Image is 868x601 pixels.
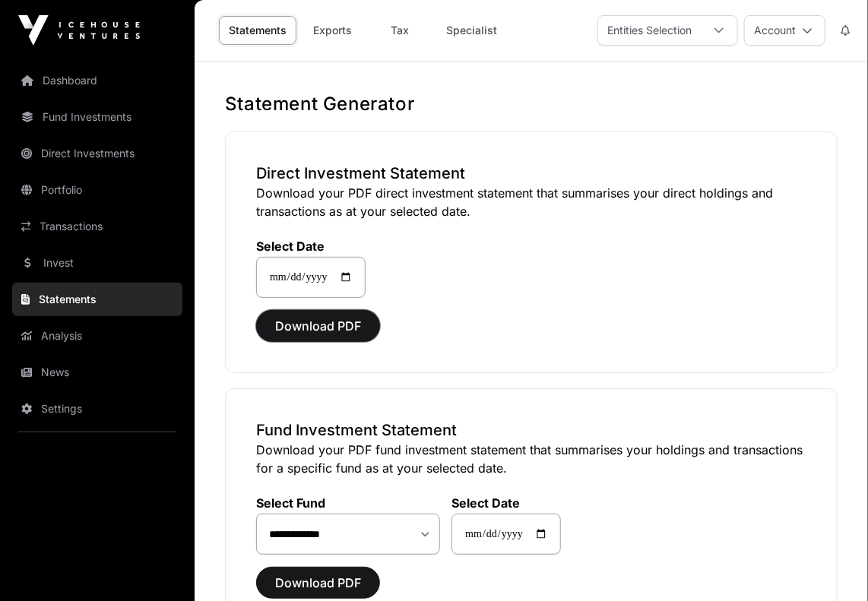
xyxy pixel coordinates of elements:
img: Icehouse Ventures Logo [18,15,140,46]
span: Download PDF [275,574,361,592]
a: Tax [369,16,430,45]
iframe: Chat Widget [792,528,868,601]
button: Download PDF [256,567,380,599]
button: Download PDF [256,310,380,342]
label: Select Date [256,239,366,254]
p: Download your PDF direct investment statement that summarises your direct holdings and transactio... [256,184,806,220]
a: Analysis [12,319,182,353]
a: Dashboard [12,64,182,97]
h1: Statement Generator [225,92,838,116]
span: Download PDF [275,317,361,335]
a: Portfolio [12,173,182,207]
h3: Fund Investment Statement [256,419,806,441]
a: Download PDF [256,325,380,340]
a: Download PDF [256,582,380,597]
a: Invest [12,246,182,280]
a: Transactions [12,210,182,243]
a: Specialist [436,16,507,45]
p: Download your PDF fund investment statement that summarises your holdings and transactions for a ... [256,441,806,477]
label: Select Fund [256,495,439,511]
a: Exports [303,16,363,45]
a: Fund Investments [12,100,182,134]
a: Direct Investments [12,137,182,170]
a: News [12,356,182,389]
button: Account [744,15,825,46]
h3: Direct Investment Statement [256,163,806,184]
a: Settings [12,392,182,425]
div: Entities Selection [598,16,701,45]
a: Statements [219,16,296,45]
label: Select Date [451,495,561,511]
a: Statements [12,283,182,316]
